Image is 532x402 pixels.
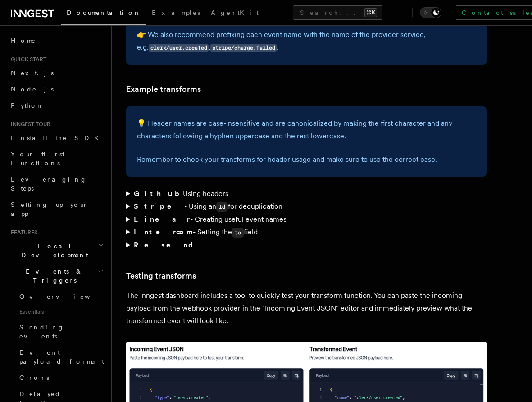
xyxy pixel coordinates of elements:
[7,65,106,81] a: Next.js
[126,270,196,282] a: Testing transforms
[210,44,277,52] code: stripe/charge.failed
[232,228,244,238] code: ts
[19,349,104,365] span: Event payload format
[16,344,106,370] a: Event payload format
[11,86,54,93] span: Node.js
[61,3,146,25] a: Documentation
[134,215,190,224] strong: Linear
[364,8,377,17] kbd: ⌘K
[126,239,487,251] summary: Resend
[146,3,205,24] a: Examples
[19,293,112,300] span: Overview
[7,97,106,114] a: Python
[16,370,106,386] a: Crons
[137,153,476,166] p: Remember to check your transforms for header usage and make sure to use the correct case.
[7,130,106,146] a: Install the SDK
[7,121,50,128] span: Inngest tour
[134,202,184,210] strong: Stripe
[420,7,441,18] button: Toggle dark mode
[126,213,487,226] summary: Linear- Creating useful event names
[293,5,382,20] button: Search...⌘K
[7,56,46,63] span: Quick start
[7,238,106,263] button: Local Development
[11,151,64,167] span: Your first Functions
[134,241,200,249] strong: Resend
[11,176,87,192] span: Leveraging Steps
[7,229,37,236] span: Features
[11,69,54,77] span: Next.js
[11,134,104,142] span: Install the SDK
[216,202,228,212] code: id
[7,171,106,196] a: Leveraging Steps
[7,81,106,97] a: Node.js
[11,36,36,45] span: Home
[11,102,44,109] span: Python
[7,146,106,171] a: Your first Functions
[7,263,106,288] button: Events & Triggers
[16,319,106,344] a: Sending events
[126,289,487,327] p: The Inngest dashboard includes a tool to quickly test your transform function. You can paste the ...
[126,226,487,239] summary: Intercom- Setting thetsfield
[7,267,98,285] span: Events & Triggers
[126,200,487,213] summary: Stripe- Using anidfor deduplication
[152,9,200,16] span: Examples
[7,242,98,260] span: Local Development
[137,28,476,54] p: 👉 We also recommend prefixing each event name with the name of the provider service, e.g. , .
[19,374,49,381] span: Crons
[11,201,88,217] span: Setting up your app
[16,288,106,305] a: Overview
[211,9,259,16] span: AgentKit
[149,44,209,52] code: clerk/user.created
[67,9,141,16] span: Documentation
[126,83,201,96] a: Example transforms
[137,117,476,142] p: 💡 Header names are case-insensitive and are canonicalized by making the first character and any c...
[7,196,106,222] a: Setting up your app
[16,305,106,319] span: Essentials
[7,32,106,49] a: Home
[19,324,64,340] span: Sending events
[134,189,178,198] strong: Github
[205,3,264,24] a: AgentKit
[134,228,193,236] strong: Intercom
[126,187,487,200] summary: Github- Using headers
